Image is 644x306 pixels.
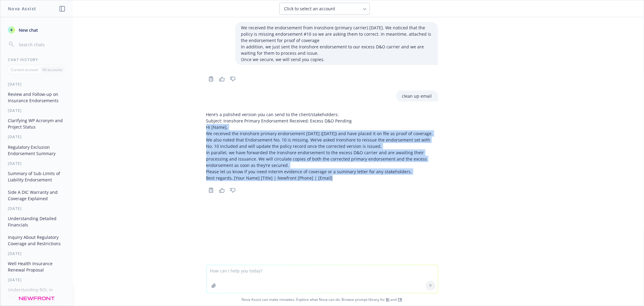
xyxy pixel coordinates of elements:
[1,161,73,166] div: [DATE]
[206,137,438,149] p: We also noted that Endorsement No. 10 is missing. We’ve asked Ironshore to reissue the endorsemen...
[1,251,73,256] div: [DATE]
[206,118,438,124] p: Subject: Ironshore Primary Endorsement Received; Excess D&O Pending
[5,285,68,301] button: Understanding ROL in Excess Liability Pricing
[206,175,438,181] p: Best regards, [Your Name] [Title] | Newfront [Phone] | [Email]
[206,168,438,175] p: Please let us know if you need interim evidence of coverage or a summary letter for any stakehold...
[5,24,68,35] button: New chat
[3,293,641,306] span: Nova Assist can make mistakes. Explore what Nova can do: Browse prompt library for and
[5,116,68,132] button: Clarifying WP Acronym and Project Status
[402,93,432,99] p: clean up email
[5,213,68,230] button: Understanding Detailed Financials
[18,27,38,33] span: New chat
[18,40,66,49] input: Search chats
[8,5,36,12] h1: Nova Assist
[241,56,432,63] p: Once we secure, we will send you copies.
[398,297,402,302] a: TR
[228,75,238,83] button: Thumbs down
[1,82,73,87] div: [DATE]
[279,3,370,15] button: Click to select an account
[206,124,438,130] p: Hi [Name],
[206,149,438,168] p: In parallel, we have forwarded the Ironshore endorsement to the excess D&O carrier and are awaiti...
[241,24,432,44] p: We received the endorsement from Ironshore (primary carrier) [DATE]. We noticed that the policy i...
[206,130,438,137] p: We received the Ironshore primary endorsement [DATE] ([DATE]) and have placed it on file as proof...
[42,67,62,72] p: All accounts
[5,89,68,106] button: Review and Follow-up on Insurance Endorsements
[5,187,68,203] button: Side A DIC Warranty and Coverage Explained
[5,259,68,275] button: Well Health Insurance Renewal Proposal
[206,111,438,118] p: Here’s a polished version you can send to the client/stakeholders:
[5,142,68,158] button: Regulatory Exclusion Endorsement Summary
[208,76,214,82] svg: Copy to clipboard
[1,134,73,139] div: [DATE]
[284,6,335,12] span: Click to select an account
[228,186,238,194] button: Thumbs down
[386,297,390,302] a: BI
[5,232,68,249] button: Inquiry About Regulatory Coverage and Restrictions
[11,67,38,72] p: Current account
[208,187,214,193] svg: Copy to clipboard
[1,57,73,62] div: Chat History
[1,108,73,113] div: [DATE]
[5,168,68,185] button: Summary of Sub-Limits of Liability Endorsement
[1,206,73,211] div: [DATE]
[241,44,432,56] p: In addition, we just sent the Ironshore endorsement to our excess D&O carrier and we are waiting ...
[1,277,73,282] div: [DATE]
